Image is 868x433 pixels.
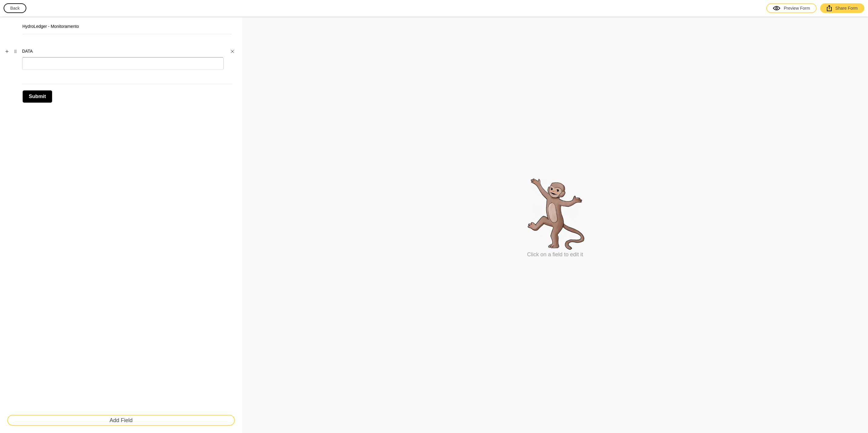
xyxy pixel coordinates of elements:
[22,90,52,103] button: Submit
[827,5,858,11] div: Share Form
[525,177,585,251] img: select-field.png
[7,415,235,426] button: Add Field
[4,3,26,13] button: Back
[22,48,224,54] label: DATA
[14,50,17,53] svg: Drag
[5,50,9,53] svg: Add
[231,50,234,53] svg: Close
[12,48,19,55] button: Drag
[820,3,864,13] a: Share Form
[773,5,810,11] div: Preview Form
[22,23,232,29] h2: HydroLedger - Monitoramento
[4,48,10,55] button: Add
[766,3,817,13] a: Preview Form
[229,48,236,55] button: Close
[527,251,583,258] p: Click on a field to edit it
